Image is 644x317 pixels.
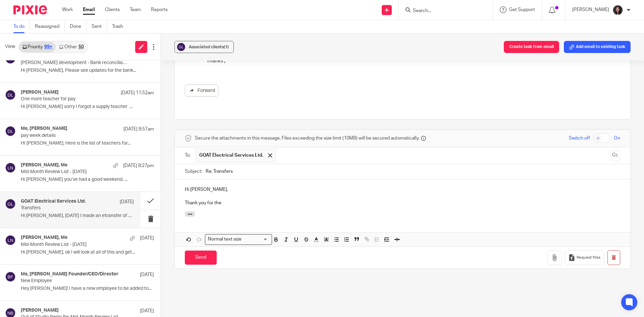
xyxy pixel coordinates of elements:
label: Subject: [185,168,202,175]
a: Trash [112,20,128,33]
a: Done [70,20,87,33]
img: Lili%20square.jpg [612,5,623,15]
a: Reports [151,6,168,13]
a: Team [130,6,141,13]
p: Hi [PERSON_NAME], [DATE] I made an etransfer of $7500 to... [21,213,134,219]
p: One more teacher for pay [21,96,127,102]
span: Get Support [509,7,535,12]
p: [PERSON_NAME] [572,6,609,13]
p: New Employee [21,278,127,284]
img: svg%3E [5,199,16,209]
p: [DATE] [140,235,154,242]
p: Mid-Month Review List - [DATE] [21,242,127,248]
h4: [PERSON_NAME] [21,90,59,95]
img: svg%3E [5,235,16,246]
p: Hi [PERSON_NAME] sorry I forgot a supply teacher ... [21,104,154,110]
span: Normal text size [207,236,243,243]
input: Send [185,251,217,265]
p: pay week details [21,133,127,139]
p: Transfers [21,205,111,211]
span: GOAT Electrical Services Ltd. [199,152,263,159]
a: Email [83,6,95,13]
p: Hi [PERSON_NAME], [185,186,620,193]
label: To: [185,152,192,159]
a: Priority99+ [19,42,56,52]
div: Search for option [205,234,272,245]
h4: [PERSON_NAME], Me [21,235,67,241]
a: Reassigned [35,20,65,33]
p: Hi [PERSON_NAME] you’ve had a good weekend. ... [21,177,154,182]
p: [DATE] [120,199,134,205]
p: [DATE] 11:52am [121,90,154,96]
h4: [PERSON_NAME] [21,308,59,313]
img: svg%3E [5,162,16,173]
p: [DATE] [140,271,154,278]
p: [PERSON_NAME] development - Bank reconciliation - August Month-End [21,60,127,66]
a: Sent [92,20,107,33]
div: 50 [78,45,84,49]
span: Request files [577,255,600,260]
a: Work [62,6,73,13]
p: Hi [PERSON_NAME], Please see updates for the bank... [21,68,154,73]
p: HI [PERSON_NAME], Here is the list of teachers for... [21,141,154,146]
img: Pixie [13,5,47,14]
p: [DATE] 9:57am [123,126,154,133]
button: Cc [610,150,620,160]
button: Request files [565,250,604,265]
img: svg%3E [5,126,16,137]
p: Hi [PERSON_NAME], ok I will look at all of this and get... [21,250,154,255]
span: Associated clients [189,45,229,49]
p: Mid-Month Review List - [DATE] [21,169,127,175]
input: Search [412,8,473,14]
button: Create task from email [504,41,559,53]
span: View [5,43,15,50]
h4: Me, [PERSON_NAME] [21,126,67,131]
span: (1) [224,45,229,49]
p: Hey [PERSON_NAME]! I have a new employee to be added to... [21,286,154,292]
div: 99+ [44,45,52,49]
span: Switch off [569,135,590,142]
h4: Me, [PERSON_NAME] Founder/CEO/Director [21,271,118,277]
a: To do [13,20,30,33]
p: [DATE] [140,308,154,314]
a: Other50 [56,42,87,52]
h4: GOAT Electrical Services Ltd. [21,199,86,204]
img: svg%3E [176,42,186,52]
a: Clients [105,6,120,13]
h4: [PERSON_NAME], Me [21,162,67,168]
button: Add email to existing task [564,41,631,53]
button: Associated clients(1) [174,41,234,53]
span: On [614,135,620,142]
p: Thank you for the [185,200,620,206]
input: Search for option [244,236,268,243]
span: Secure the attachments in this message. Files exceeding the size limit (10MB) will be secured aut... [195,135,419,142]
img: svg%3E [5,271,16,282]
a: Forward [185,85,218,97]
img: svg%3E [5,90,16,100]
p: [DATE] 8:27pm [123,162,154,169]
